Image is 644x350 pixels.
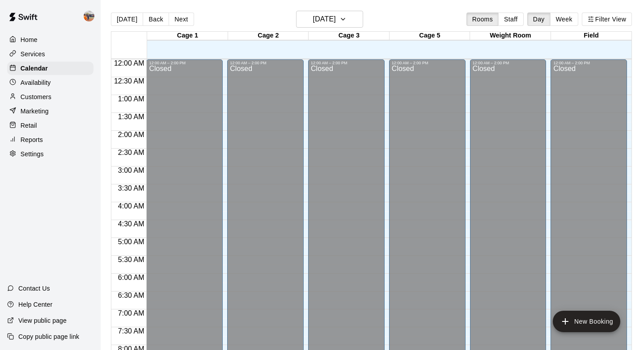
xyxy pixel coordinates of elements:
[313,13,336,25] h6: [DATE]
[553,61,624,65] div: 12:00 AM – 2:00 PM
[527,12,551,26] button: Day
[143,12,169,26] button: Back
[169,12,194,26] button: Next
[18,284,50,293] p: Contact Us
[7,62,93,75] a: Calendar
[296,11,363,28] button: [DATE]
[21,35,38,44] p: Home
[7,133,93,146] a: Reports
[116,327,147,335] span: 7:30 AM
[230,61,301,65] div: 12:00 AM – 2:00 PM
[21,150,44,158] p: Settings
[228,32,309,40] div: Cage 2
[116,256,147,263] span: 5:30 AM
[116,149,147,156] span: 2:30 AM
[392,61,463,65] div: 12:00 AM – 2:00 PM
[21,107,49,116] p: Marketing
[84,11,94,21] img: Kailee Powell
[309,32,390,40] div: Cage 3
[498,12,524,26] button: Staff
[7,147,93,161] a: Settings
[116,292,147,299] span: 6:30 AM
[390,32,470,40] div: Cage 5
[466,12,499,26] button: Rooms
[116,131,147,138] span: 2:00 AM
[550,12,578,26] button: Week
[21,64,48,73] p: Calendar
[473,61,544,65] div: 12:00 AM – 2:00 PM
[116,238,147,246] span: 5:00 AM
[116,220,147,228] span: 4:30 AM
[82,7,101,25] div: Kailee Powell
[21,50,45,58] p: Services
[21,78,51,87] p: Availability
[116,309,147,317] span: 7:00 AM
[7,76,93,89] a: Availability
[116,167,147,174] span: 3:00 AM
[18,300,52,309] p: Help Center
[18,316,67,325] p: View public page
[18,332,79,341] p: Copy public page link
[116,113,147,121] span: 1:30 AM
[116,202,147,210] span: 4:00 AM
[582,12,632,26] button: Filter View
[111,12,143,26] button: [DATE]
[116,274,147,281] span: 6:00 AM
[7,33,93,46] a: Home
[149,61,220,65] div: 12:00 AM – 2:00 PM
[7,90,93,104] a: Customers
[116,95,147,103] span: 1:00 AM
[147,32,228,40] div: Cage 1
[21,135,43,144] p: Reports
[112,59,147,67] span: 12:00 AM
[21,121,37,130] p: Retail
[7,47,93,61] a: Services
[311,61,382,65] div: 12:00 AM – 2:00 PM
[21,92,51,101] p: Customers
[116,184,147,192] span: 3:30 AM
[551,32,632,40] div: Field
[7,104,93,118] a: Marketing
[7,119,93,132] a: Retail
[112,77,147,85] span: 12:30 AM
[553,311,620,332] button: add
[470,32,551,40] div: Weight Room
